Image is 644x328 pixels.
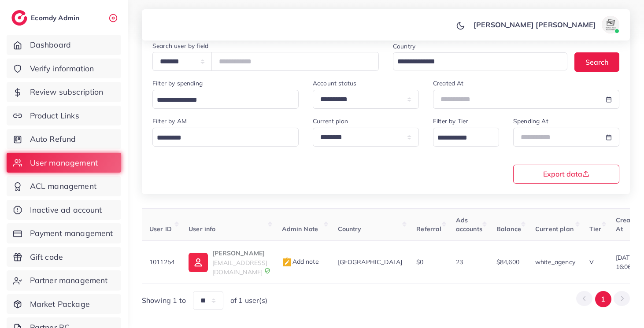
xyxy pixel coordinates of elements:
[31,14,81,22] h2: Ecomdy Admin
[535,258,575,266] span: white_agency
[313,79,356,88] label: Account status
[30,157,98,169] span: User management
[7,35,121,55] a: Dashboard
[152,90,299,109] div: Search for option
[496,225,521,233] span: Balance
[7,223,121,243] a: Payment management
[543,170,589,177] span: Export data
[7,270,121,291] a: Partner management
[313,117,348,125] label: Current plan
[152,41,208,50] label: Search user by field
[189,225,215,233] span: User info
[416,258,423,266] span: $0
[189,253,208,272] img: ic-user-info.36bf1079.svg
[11,10,81,26] a: logoEcomdy Admin
[433,117,468,125] label: Filter by Tier
[513,117,548,125] label: Spending At
[513,165,619,184] button: Export data
[7,176,121,196] a: ACL management
[589,225,602,233] span: Tier
[434,131,488,145] input: Search for option
[282,258,319,265] span: Add note
[30,110,79,122] span: Product Links
[7,153,121,173] a: User management
[7,247,121,267] a: Gift code
[30,39,71,51] span: Dashboard
[474,19,596,30] p: [PERSON_NAME] [PERSON_NAME]
[456,216,482,233] span: Ads accounts
[30,181,96,192] span: ACL management
[595,291,611,307] button: Go to page 1
[230,295,267,306] span: of 1 user(s)
[282,257,292,268] img: admin_note.cdd0b510.svg
[30,275,108,286] span: Partner management
[152,128,299,147] div: Search for option
[7,59,121,79] a: Verify information
[264,268,270,274] img: 9CAL8B2pu8EFxCJHYAAAAldEVYdGRhdGU6Y3JlYXRlADIwMjItMTItMDlUMDQ6NTg6MzkrMDA6MDBXSlgLAAAAJXRFWHRkYXR...
[393,42,415,51] label: Country
[142,295,186,306] span: Showing 1 to
[7,82,121,102] a: Review subscription
[154,93,287,107] input: Search for option
[212,248,267,258] p: [PERSON_NAME]
[394,55,556,69] input: Search for option
[30,133,76,145] span: Auto Refund
[433,79,464,88] label: Created At
[282,225,318,233] span: Admin Note
[433,128,499,147] div: Search for option
[616,216,637,233] span: Create At
[189,248,267,276] a: [PERSON_NAME][EMAIL_ADDRESS][DOMAIN_NAME]
[338,258,403,266] span: [GEOGRAPHIC_DATA]
[7,129,121,149] a: Auto Refund
[7,106,121,126] a: Product Links
[149,225,172,233] span: User ID
[616,253,640,271] span: [DATE] 16:06:01
[602,16,619,33] img: avatar
[535,225,574,233] span: Current plan
[154,131,287,145] input: Search for option
[212,259,267,276] span: [EMAIL_ADDRESS][DOMAIN_NAME]
[7,200,121,220] a: Inactive ad account
[496,258,519,266] span: $84,600
[338,225,362,233] span: Country
[393,52,567,70] div: Search for option
[30,299,90,310] span: Market Package
[574,52,619,71] button: Search
[576,291,630,307] ul: Pagination
[149,258,174,266] span: 1011254
[456,258,463,266] span: 23
[30,86,104,98] span: Review subscription
[416,225,441,233] span: Referral
[469,16,623,33] a: [PERSON_NAME] [PERSON_NAME]avatar
[30,204,102,216] span: Inactive ad account
[30,251,63,263] span: Gift code
[152,79,203,88] label: Filter by spending
[589,258,594,266] span: V
[152,117,187,125] label: Filter by AM
[30,63,94,74] span: Verify information
[30,228,113,239] span: Payment management
[11,10,27,26] img: logo
[7,294,121,314] a: Market Package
